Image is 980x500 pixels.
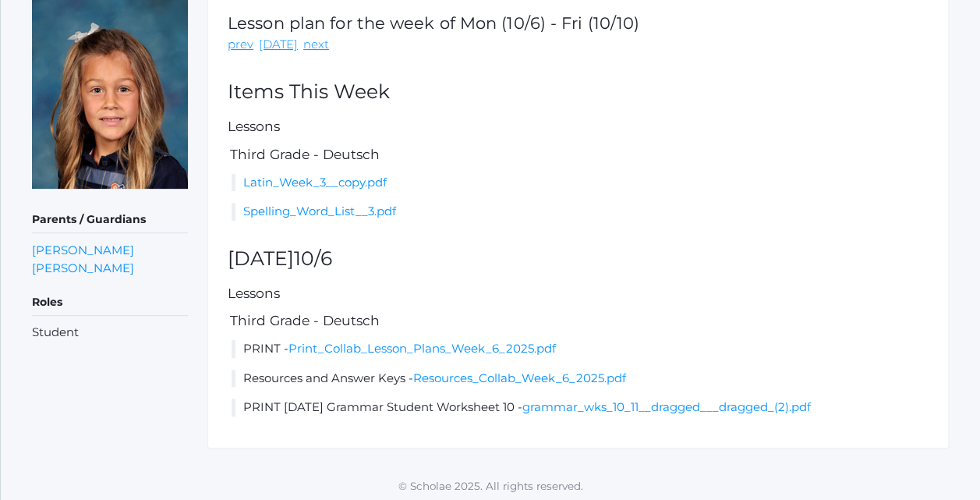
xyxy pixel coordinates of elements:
[243,204,396,218] a: Spelling_Word_List__3.pdf
[228,36,253,54] a: prev
[522,399,811,414] a: grammar_wks_10_11__dragged___dragged_(2).pdf
[32,207,188,233] h5: Parents / Guardians
[32,241,134,259] a: [PERSON_NAME]
[32,259,134,277] a: [PERSON_NAME]
[228,119,929,134] h5: Lessons
[228,248,929,270] h2: [DATE]
[232,399,929,417] li: PRINT [DATE] Grammar Student Worksheet 10 -
[232,370,929,388] li: Resources and Answer Keys -
[294,246,332,270] span: 10/6
[303,36,329,54] a: next
[228,314,929,328] h5: Third Grade - Deutsch
[32,289,188,316] h5: Roles
[228,14,639,32] h1: Lesson plan for the week of Mon (10/6) - Fri (10/10)
[288,341,556,356] a: Print_Collab_Lesson_Plans_Week_6_2025.pdf
[32,324,188,342] li: Student
[228,286,929,301] h5: Lessons
[228,81,929,103] h2: Items This Week
[1,478,980,494] p: © Scholae 2025. All rights reserved.
[228,147,929,162] h5: Third Grade - Deutsch
[259,36,298,54] a: [DATE]
[243,175,387,190] a: Latin_Week_3__copy.pdf
[232,340,929,358] li: PRINT -
[413,371,626,385] a: Resources_Collab_Week_6_2025.pdf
